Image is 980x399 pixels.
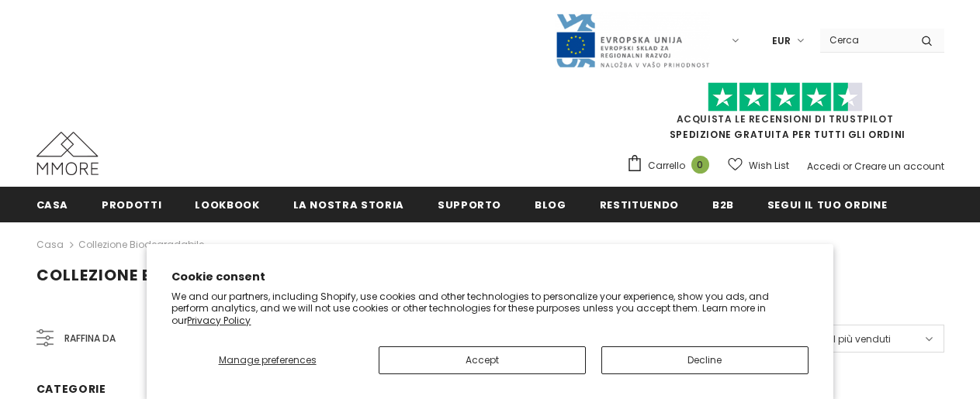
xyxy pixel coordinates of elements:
span: Wish List [749,158,789,174]
span: Restituendo [600,198,679,212]
span: La nostra storia [293,198,404,212]
span: Collezione biodegradabile [36,264,286,286]
button: Manage preferences [171,346,362,374]
span: supporto [438,198,501,212]
a: Prodotti [102,187,161,222]
span: 0 [691,156,709,174]
span: Manage preferences [219,353,317,366]
a: B2B [712,187,734,222]
a: Restituendo [600,187,679,222]
a: Blog [535,187,566,222]
h2: Cookie consent [171,269,808,285]
span: Lookbook [195,198,259,212]
a: Wish List [728,152,789,179]
a: Privacy Policy [187,314,251,327]
p: We and our partners, including Shopify, use cookies and other technologies to personalize your ex... [171,291,808,327]
input: Search Site [820,29,909,51]
img: Javni Razpis [555,12,710,69]
span: Prodotti [102,198,161,212]
span: Casa [36,198,69,212]
a: Casa [36,236,64,254]
a: La nostra storia [293,187,404,222]
button: Accept [379,346,586,374]
a: Casa [36,187,69,222]
span: Categorie [36,381,106,397]
span: SPEDIZIONE GRATUITA PER TUTTI GLI ORDINI [626,89,944,141]
a: Carrello 0 [626,154,717,177]
a: Segui il tuo ordine [767,187,887,222]
a: Lookbook [195,187,259,222]
span: I più venduti [833,332,891,347]
a: Accedi [807,160,840,173]
span: Segui il tuo ordine [767,198,887,212]
span: EUR [772,33,791,49]
span: or [843,160,852,173]
span: Blog [535,198,566,212]
span: Carrello [648,158,685,174]
a: Javni Razpis [555,33,710,46]
a: supporto [438,187,501,222]
button: Decline [601,346,809,374]
a: Collezione biodegradabile [78,238,204,251]
span: Raffina da [64,330,116,347]
span: B2B [712,198,734,212]
img: Fidati di Pilot Stars [708,82,863,112]
a: Creare un account [854,160,944,173]
a: Acquista le recensioni di TrustPilot [677,112,894,126]
img: Casi MMORE [36,132,99,175]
